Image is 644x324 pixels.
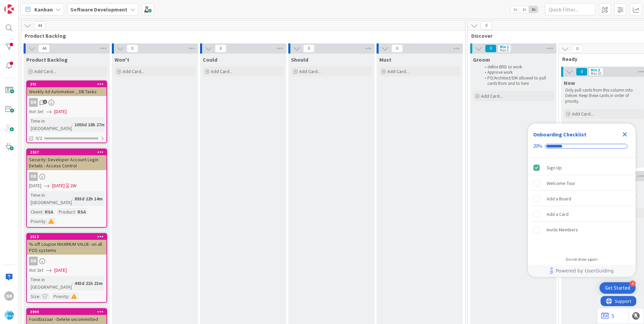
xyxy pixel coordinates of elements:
span: Now [564,79,575,86]
span: Support [14,1,31,9]
i: Not Set [29,108,43,115]
div: 2513% off coupon MAXIMUM VALUE- on all POS systems [27,234,106,255]
span: : [45,218,46,225]
div: Sign Up [547,164,562,172]
span: 0/2 [36,135,42,142]
a: 5 [601,312,614,320]
div: Weekly Ad Automation _ DB Tasks [27,87,106,96]
div: Client [29,208,42,216]
i: Not Set [29,267,43,273]
span: Add Card... [481,93,503,99]
span: Powered by UserGuiding [556,267,614,275]
div: Invite Members [547,226,578,234]
span: 0 [303,44,315,53]
div: Onboarding Checklist [533,130,586,138]
div: Time in [GEOGRAPHIC_DATA] [29,276,72,291]
span: Add Card... [299,68,321,74]
span: 1 [43,100,47,104]
div: Priority [52,293,68,300]
div: 391 [30,82,106,87]
div: DR [27,98,106,107]
li: Approve work [481,70,553,75]
a: Powered by UserGuiding [531,265,632,277]
span: 44 [38,44,50,53]
div: Time in [GEOGRAPHIC_DATA] [29,191,72,206]
span: Groom [473,56,490,63]
div: 443d 21h 23m [73,280,104,287]
span: Add Card... [572,111,593,117]
span: 0 [391,44,403,53]
span: Should [291,56,308,63]
div: Time in [GEOGRAPHIC_DATA] [29,117,72,132]
span: Add Card... [387,68,409,74]
img: avatar [4,310,14,320]
div: Checklist Container [528,124,636,277]
span: 44 [34,22,45,30]
div: 3999 [27,309,106,315]
div: DR [27,257,106,265]
div: 20% [533,143,542,149]
div: 2367Security: Developer Account Login Details - Access Control [27,149,106,170]
span: [DATE] [29,182,41,189]
div: Invite Members is incomplete. [530,222,633,237]
span: 1x [511,6,520,13]
div: DR [29,257,38,265]
div: 893d 22h 14m [73,195,104,202]
span: 0 [572,45,583,53]
div: Add a Card [547,210,569,218]
div: Checklist items [528,158,636,252]
div: Get Started [605,285,630,291]
div: Max 10 [591,72,601,75]
div: RSA [76,208,88,216]
span: : [75,208,76,216]
p: Only pull cards from this column into Deliver. Keep these cards in order of priority. [565,88,643,104]
span: : [68,293,69,300]
div: Add a Board is incomplete. [530,191,633,206]
span: Add Card... [34,68,56,74]
span: Product Backlog [26,56,68,63]
span: Must [379,56,391,63]
span: 0 [481,22,492,30]
span: Discover [471,32,644,39]
input: Quick Filter... [545,3,595,15]
li: PO/Architect/DM allowed to pull cards from and to here [481,75,553,87]
span: Ready [562,56,641,62]
div: Close Checklist [619,129,630,140]
div: Max 5 [500,48,509,52]
b: Software Development [70,6,127,13]
span: : [42,208,43,216]
div: Priority [29,218,45,225]
span: : [72,280,73,287]
div: % off coupon MAXIMUM VALUE- on all POS systems [27,240,106,255]
div: Welcome Tour is incomplete. [530,176,633,191]
div: Min 1 [500,45,509,48]
div: Welcome Tour [547,179,575,187]
span: Add Card... [123,68,144,74]
div: 2W [70,182,76,189]
li: define BRD or work [481,64,553,70]
div: Size [29,293,39,300]
div: Product [57,208,75,216]
img: Visit kanbanzone.com [4,4,14,14]
div: Min 2 [591,68,600,72]
div: 2513 [30,234,106,239]
span: 0 [127,44,138,53]
div: DR [27,172,106,181]
div: DR [29,172,38,181]
div: 2513 [27,234,106,240]
span: 3x [529,6,538,13]
div: 391Weekly Ad Automation _ DB Tasks [27,81,106,96]
span: 0 [485,44,496,53]
div: Add a Card is incomplete. [530,207,633,222]
span: Add Card... [211,68,232,74]
div: Footer [528,265,636,277]
span: Kanban [34,5,53,13]
div: Sign Up is complete. [530,160,633,175]
span: : [72,195,73,202]
span: [DATE] [54,267,67,274]
span: [DATE] [52,182,65,189]
span: : [72,121,73,128]
div: RSA [43,208,55,216]
div: Open Get Started checklist, remaining modules: 4 [600,282,636,294]
span: Won't [115,56,129,63]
